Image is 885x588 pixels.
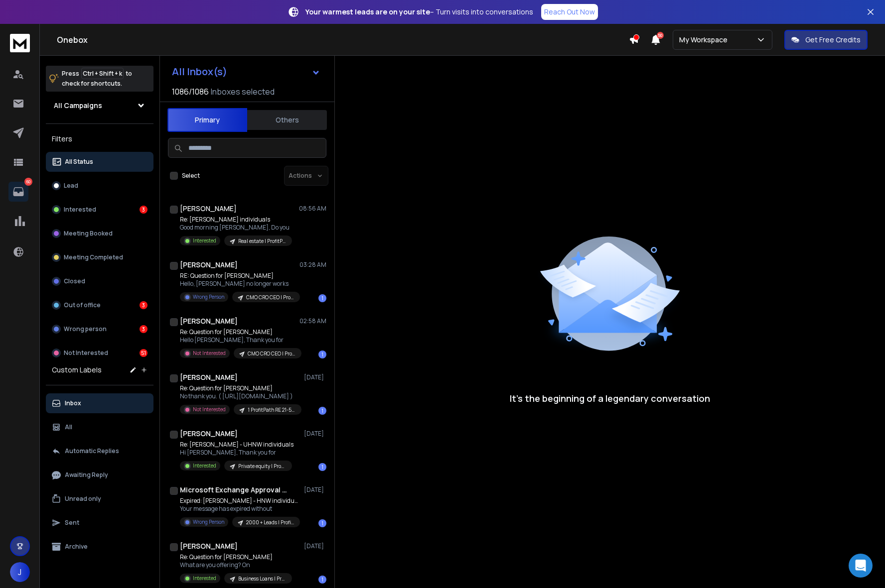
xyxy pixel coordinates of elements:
p: Out of office [64,301,101,309]
button: Out of office3 [46,295,153,315]
h1: Microsoft Exchange Approval Assistant [180,485,290,495]
span: 50 [657,32,664,39]
p: Re: Question for [PERSON_NAME] [180,553,292,561]
div: 1 [318,351,326,358]
p: Hi [PERSON_NAME], Thank you for [180,449,294,457]
p: Lead [64,182,78,190]
p: Re: Question for [PERSON_NAME] [180,328,299,336]
p: Interested [193,575,216,582]
p: Re: [PERSON_NAME] individuals [180,216,292,224]
p: Inbox [65,399,81,407]
button: Lead [46,176,153,196]
p: Archive [65,543,88,551]
div: Open Intercom Messenger [849,554,873,578]
p: Re: Question for [PERSON_NAME] [180,384,299,392]
div: 1 [318,463,326,471]
button: Archive [46,537,153,557]
p: Expired: [PERSON_NAME] - HNW individuals [180,497,299,505]
button: Interested3 [46,200,153,220]
div: 51 [140,349,147,357]
p: CMO CRO CEO | ProfitPath Business Loans 125/appt [246,294,294,301]
p: Wrong Person [193,518,224,526]
p: Closed [64,277,85,285]
div: 3 [140,206,147,214]
span: Ctrl + Shift + k [81,68,124,79]
h3: Custom Labels [52,365,102,375]
button: Meeting Booked [46,224,153,243]
h1: All Inbox(s) [172,67,227,77]
button: Inbox [46,393,153,413]
p: CMO CRO CEO | ProfitPath Business Loans 125/appt [248,350,295,357]
button: J [10,562,30,582]
h3: Filters [46,132,153,146]
p: Interested [193,237,216,244]
p: Get Free Credits [805,35,861,45]
button: Others [247,109,327,131]
div: 1 [318,519,326,527]
div: 1 [318,576,326,584]
h1: All Campaigns [54,101,102,111]
p: Real estate | ProfitPath 100K HNW Individuals offer [238,237,286,245]
a: 60 [8,182,28,202]
h1: [PERSON_NAME] [180,429,238,439]
p: – Turn visits into conversations [305,7,533,17]
p: Press to check for shortcuts. [62,69,132,89]
button: All [46,417,153,437]
div: 3 [140,301,147,309]
h1: [PERSON_NAME] [180,541,238,551]
p: [DATE] [304,542,326,550]
h3: Inboxes selected [211,86,275,98]
button: Awaiting Reply [46,465,153,485]
button: Closed [46,271,153,291]
p: 2000 + Leads | ProfitPath 100K HNW Individuals offer [246,519,294,526]
p: [DATE] [304,486,326,494]
p: [DATE] [304,430,326,438]
p: Meeting Booked [64,230,113,237]
p: Business Loans | ProfitPath Business Loans 125/appt [238,575,286,583]
p: Hello, [PERSON_NAME] no longer works [180,280,299,288]
p: 60 [24,178,32,186]
p: Interested [64,206,96,214]
p: 08:56 AM [299,205,326,213]
button: All Campaigns [46,96,153,116]
p: No thank you. ( [URL][DOMAIN_NAME] ) [180,392,299,400]
p: Meeting Completed [64,253,123,261]
button: Unread only [46,489,153,509]
h1: [PERSON_NAME] [180,372,238,382]
img: logo [10,34,30,52]
div: 3 [140,325,147,333]
p: [DATE] [304,373,326,381]
label: Select [182,172,200,180]
button: Meeting Completed [46,247,153,267]
button: Wrong person3 [46,319,153,339]
p: RE: Question for [PERSON_NAME] [180,272,299,280]
button: Primary [167,108,247,132]
button: Sent [46,513,153,533]
a: Reach Out Now [541,4,598,20]
h1: Onebox [57,34,629,46]
p: Private equity | ProfitPath 100K HNW Individuals offer [238,463,286,470]
p: All [65,423,72,431]
p: 1 ProfitPath RE 21-500 emp Waldorf Astoria Case study [248,406,295,414]
p: Wrong person [64,325,107,333]
p: It’s the beginning of a legendary conversation [510,391,710,405]
h1: [PERSON_NAME] [180,316,238,326]
button: All Inbox(s) [164,62,328,82]
p: 03:28 AM [299,261,326,269]
p: Interested [193,462,216,470]
p: 02:58 AM [299,317,326,325]
p: Not Interested [193,350,226,357]
p: Awaiting Reply [65,471,108,479]
p: Not Interested [193,406,226,413]
span: 1086 / 1086 [172,86,209,98]
p: Your message has expired without [180,505,299,513]
strong: Your warmest leads are on your site [305,7,430,16]
button: Get Free Credits [784,30,868,50]
h1: [PERSON_NAME] [180,204,237,214]
p: All Status [65,158,93,166]
p: Not Interested [64,349,108,357]
p: Sent [65,519,79,527]
p: Hello [PERSON_NAME], Thank you for [180,336,299,344]
div: 1 [318,294,326,302]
